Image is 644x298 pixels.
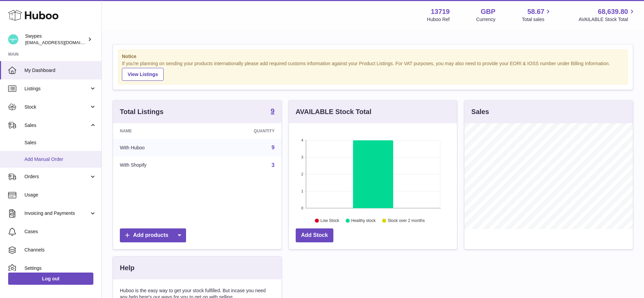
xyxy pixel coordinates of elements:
strong: 13719 [431,7,450,16]
span: Listings [24,86,89,92]
span: Orders [24,173,89,180]
span: [EMAIL_ADDRESS][DOMAIN_NAME] [25,40,100,45]
text: 3 [301,155,303,159]
a: 3 [272,162,275,168]
div: Swypes [25,33,86,46]
text: 4 [301,138,303,142]
a: View Listings [122,68,164,81]
strong: GBP [481,7,495,16]
span: Total sales [522,16,552,23]
text: Stock over 2 months [388,218,425,223]
span: 58.67 [527,7,544,16]
span: Settings [24,265,96,272]
div: Huboo Ref [427,16,450,23]
text: 1 [301,189,303,193]
td: With Shopify [113,156,204,174]
h3: Total Listings [120,107,164,116]
th: Quantity [204,123,281,139]
a: Add Stock [296,228,333,242]
td: With Huboo [113,139,204,156]
a: 9 [271,108,275,116]
h3: Help [120,263,134,273]
div: Currency [476,16,496,23]
a: Add products [120,228,186,242]
span: Stock [24,104,89,110]
a: 58.67 Total sales [522,7,552,23]
text: 0 [301,206,303,210]
th: Name [113,123,204,139]
span: Channels [24,247,96,253]
text: 2 [301,172,303,176]
span: Invoicing and Payments [24,210,89,217]
span: Cases [24,228,96,235]
a: 9 [272,145,275,150]
span: Sales [24,139,96,146]
strong: 9 [271,108,275,114]
strong: Notice [122,53,624,60]
img: internalAdmin-13719@internal.huboo.com [8,34,18,44]
span: Sales [24,122,89,129]
a: Log out [8,273,93,285]
a: 68,639.80 AVAILABLE Stock Total [578,7,636,23]
h3: AVAILABLE Stock Total [296,107,371,116]
span: AVAILABLE Stock Total [578,16,636,23]
span: 68,639.80 [598,7,628,16]
div: If you're planning on sending your products internationally please add required customs informati... [122,60,624,81]
text: Healthy stock [351,218,376,223]
span: Usage [24,192,96,198]
text: Low Stock [320,218,339,223]
span: Add Manual Order [24,156,96,163]
h3: Sales [471,107,489,116]
span: My Dashboard [24,67,96,74]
